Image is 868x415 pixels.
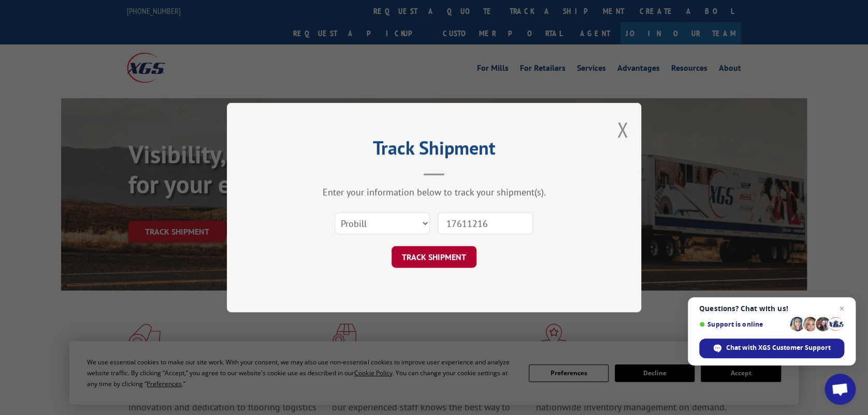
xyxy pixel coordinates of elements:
[699,304,844,313] span: Questions? Chat with us!
[699,320,786,328] span: Support is online
[835,302,848,315] span: Close chat
[279,141,589,160] h2: Track Shipment
[726,343,831,352] span: Chat with XGS Customer Support
[392,246,476,268] button: TRACK SHIPMENT
[617,116,628,143] button: Close modal
[699,339,844,358] div: Chat with XGS Customer Support
[824,374,856,405] div: Open chat
[438,212,533,234] input: Number(s)
[279,186,589,198] div: Enter your information below to track your shipment(s).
